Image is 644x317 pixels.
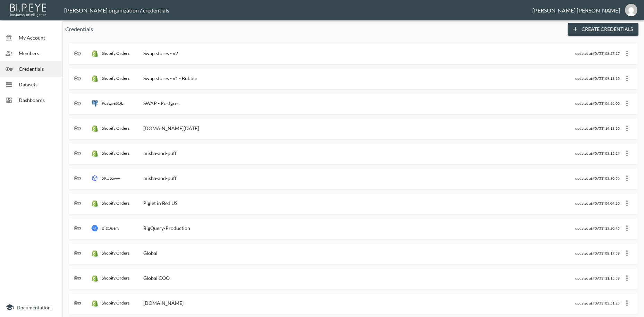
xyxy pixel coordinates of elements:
[6,303,57,311] a: Documentation
[621,273,633,284] button: more
[575,176,620,180] div: updated at: [DATE] 03:30:56
[621,298,633,309] button: more
[143,50,178,56] div: Swap stores - v2
[19,81,57,88] span: Datasets
[64,7,532,14] div: [PERSON_NAME] organization / credentials
[575,226,620,230] div: updated at: [DATE] 13:20:45
[91,175,98,182] img: SKUSavvy
[621,123,633,134] button: more
[102,151,129,156] p: Shopify Orders
[575,51,620,55] div: updated at: [DATE] 08:27:17
[575,251,620,255] div: updated at: [DATE] 08:17:59
[102,76,129,81] p: Shopify Orders
[91,100,98,107] img: postgres icon
[143,125,199,131] div: [DOMAIN_NAME][DATE]
[575,126,620,130] div: updated at: [DATE] 14:18:20
[568,23,638,36] button: Create Credentials
[9,2,49,17] img: bipeye-logo
[102,51,129,56] p: Shopify Orders
[102,175,120,181] p: SKUSavvy
[143,200,177,206] div: Piglet in Bed US
[621,48,633,59] button: more
[19,34,57,41] span: My Account
[102,101,123,106] p: PostgreSQL
[143,225,190,231] div: BigQuery-Production
[621,198,633,209] button: more
[621,248,633,259] button: more
[532,7,620,14] div: [PERSON_NAME] [PERSON_NAME]
[143,250,158,256] div: Global
[143,75,197,81] div: Swap stores - v1 - Bubble
[102,275,129,281] p: Shopify Orders
[91,150,98,157] img: shopify orders
[621,223,633,234] button: more
[575,301,620,305] div: updated at: [DATE] 03:51:25
[143,275,170,281] div: Global COO
[91,75,98,82] img: shopify orders
[143,100,179,106] div: SWAP - Postgres
[19,50,57,57] span: Members
[143,150,177,156] div: misha-and-puff
[91,300,98,307] img: shopify orders
[91,200,98,207] img: shopify orders
[575,276,620,280] div: updated at: [DATE] 11:15:59
[621,148,633,159] button: more
[91,225,98,232] img: big query icon
[575,151,620,155] div: updated at: [DATE] 03:15:24
[102,250,129,256] p: Shopify Orders
[102,225,119,231] p: BigQuery
[102,300,129,306] p: Shopify Orders
[102,200,129,206] p: Shopify Orders
[19,96,57,104] span: Dashboards
[575,101,620,105] div: updated at: [DATE] 06:26:00
[19,65,57,72] span: Credentials
[65,25,562,33] p: Credentials
[575,201,620,205] div: updated at: [DATE] 04:04:20
[620,2,642,18] button: ana@swap-commerce.com
[143,175,177,181] div: misha-and-puff
[91,125,98,132] img: shopify orders
[91,250,98,257] img: shopify orders
[91,275,98,282] img: shopify orders
[91,50,98,57] img: shopify orders
[143,300,184,306] div: [DOMAIN_NAME]
[102,126,129,131] p: Shopify Orders
[575,76,620,80] div: updated at: [DATE] 09:18:10
[621,173,633,184] button: more
[621,98,633,109] button: more
[621,73,633,84] button: more
[625,4,637,16] img: 7151a5340a926b4f92da4ffde41f27b4
[17,305,51,310] span: Documentation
